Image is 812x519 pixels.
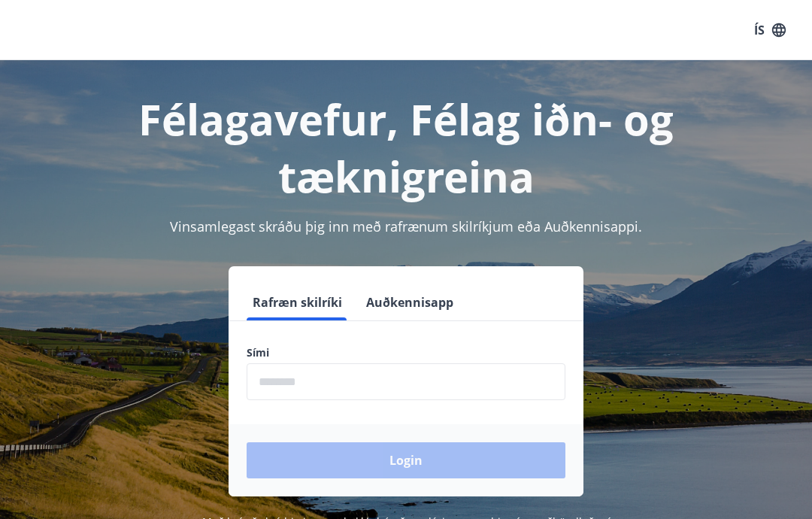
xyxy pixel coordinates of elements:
[170,217,642,235] span: Vinsamlegast skráðu þig inn með rafrænum skilríkjum eða Auðkennisappi.
[247,345,565,360] label: Sími
[360,284,459,320] button: Auðkennisapp
[746,17,794,44] button: ÍS
[247,284,348,320] button: Rafræn skilríki
[18,90,794,205] h1: Félagavefur, Félag iðn- og tæknigreina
